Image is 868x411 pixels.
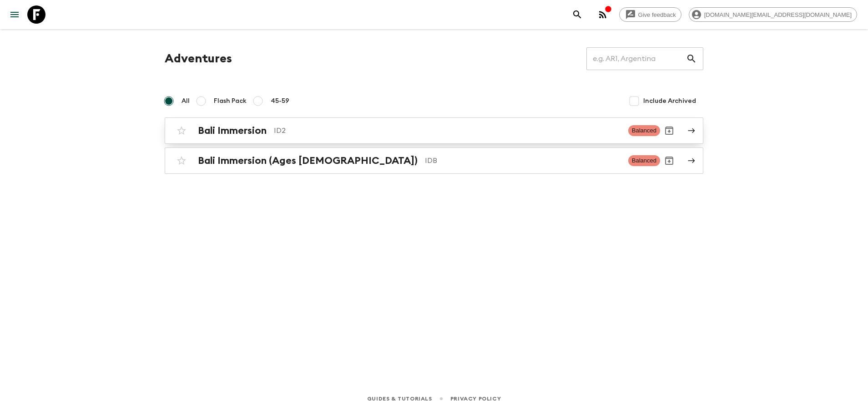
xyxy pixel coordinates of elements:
[5,5,24,24] button: menu
[182,96,190,106] span: All
[628,125,660,136] span: Balanced
[689,7,857,22] div: [DOMAIN_NAME][EMAIL_ADDRESS][DOMAIN_NAME]
[660,152,678,170] button: Archive
[628,155,660,166] span: Balanced
[568,5,586,24] button: search adventures
[619,7,681,22] a: Give feedback
[271,96,289,106] span: 45-59
[214,96,247,106] span: Flash Pack
[367,394,432,404] a: Guides & Tutorials
[699,11,857,18] span: [DOMAIN_NAME][EMAIL_ADDRESS][DOMAIN_NAME]
[165,50,232,68] h1: Adventures
[633,11,681,18] span: Give feedback
[586,46,686,71] input: e.g. AR1, Argentina
[198,125,267,137] h2: Bali Immersion
[450,394,501,404] a: Privacy Policy
[274,125,621,136] p: ID2
[165,117,703,144] a: Bali ImmersionID2BalancedArchive
[660,122,678,140] button: Archive
[643,96,696,106] span: Include Archived
[165,147,703,174] a: Bali Immersion (Ages [DEMOGRAPHIC_DATA])IDBBalancedArchive
[198,155,418,167] h2: Bali Immersion (Ages [DEMOGRAPHIC_DATA])
[425,155,621,166] p: IDB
